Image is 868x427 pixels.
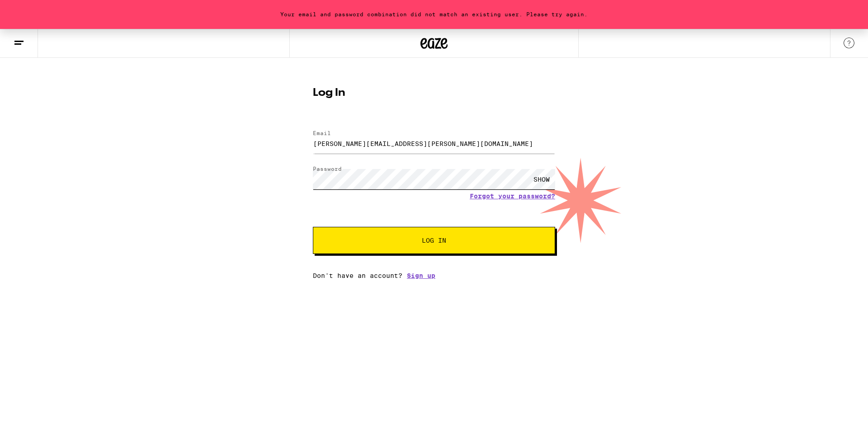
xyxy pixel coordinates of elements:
h1: Log In [313,88,555,99]
div: SHOW [528,169,555,189]
span: Hi. Need any help? [5,6,65,14]
div: Don't have an account? [313,272,555,279]
a: Forgot your password? [470,192,555,200]
button: Log In [313,227,555,254]
label: Email [313,130,331,136]
input: Email [313,133,555,154]
label: Password [313,166,342,172]
span: Log In [422,237,446,244]
a: Sign up [407,272,435,279]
